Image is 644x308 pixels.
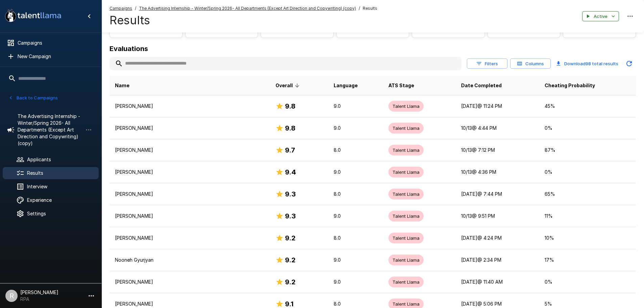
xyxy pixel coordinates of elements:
p: 0 % [545,169,630,175]
h6: 9.7 [285,145,295,156]
p: 0 % [545,125,630,132]
p: [PERSON_NAME] [115,169,265,175]
h6: 9.2 [285,255,295,265]
p: 17 % [545,257,630,263]
h6: 9.3 [285,189,296,199]
p: [PERSON_NAME] [115,125,265,132]
p: 87 % [545,147,630,153]
span: Language [334,81,358,90]
p: 8.0 [334,147,378,153]
span: Date Completed [461,81,502,90]
h6: 9.8 [285,101,295,112]
h6: 9.3 [285,211,296,221]
td: [DATE] @ 2:34 PM [456,249,540,271]
span: Talent Llama [388,169,424,175]
p: 9.0 [334,125,378,132]
span: Talent Llama [388,103,424,110]
p: [PERSON_NAME] [115,191,265,197]
p: 0 % [545,279,630,285]
p: 8.0 [334,301,378,307]
p: 5 % [545,301,630,307]
h6: 9.2 [285,277,295,287]
button: Columns [510,58,551,69]
span: Cheating Probability [545,81,595,90]
span: Talent Llama [388,125,424,132]
span: Talent Llama [388,301,424,307]
span: Talent Llama [388,147,424,153]
td: 10/13 @ 9:51 PM [456,205,540,227]
p: [PERSON_NAME] [115,279,265,285]
h6: 9.4 [285,167,296,177]
td: [DATE] @ 11:40 AM [456,271,540,293]
button: Active [582,11,619,22]
h6: 9.8 [285,123,295,134]
span: Results [363,5,377,12]
button: Filters [467,58,507,69]
span: / [359,5,360,12]
span: ATS Stage [388,81,414,90]
p: Nooneh Gyurjyan [115,257,265,263]
button: Updated Today - 8:01 AM [622,57,636,70]
span: Talent Llama [388,191,424,197]
span: Talent Llama [388,279,424,285]
span: Talent Llama [388,213,424,219]
p: 10 % [545,235,630,241]
p: [PERSON_NAME] [115,301,265,307]
span: / [135,5,136,12]
span: Name [115,81,129,90]
p: 65 % [545,191,630,197]
button: Download98 total results [553,57,621,70]
span: Talent Llama [388,235,424,241]
p: 9.0 [334,213,378,219]
p: 8.0 [334,191,378,197]
b: Evaluations [110,45,148,53]
span: Talent Llama [388,257,424,263]
p: [PERSON_NAME] [115,235,265,241]
p: 45 % [545,103,630,110]
td: 10/13 @ 4:44 PM [456,117,540,139]
p: 9.0 [334,279,378,285]
p: [PERSON_NAME] [115,103,265,110]
td: [DATE] @ 7:44 PM [456,183,540,205]
p: [PERSON_NAME] [115,213,265,219]
h4: Results [110,13,377,27]
span: Overall [276,81,302,90]
p: 8.0 [334,235,378,241]
h6: 9.2 [285,233,295,243]
td: [DATE] @ 11:24 PM [456,95,540,117]
td: 10/13 @ 4:36 PM [456,161,540,183]
u: The Advertising Internship - Winter/Spring 2026- All Departments (Except Art Direction and Copywr... [139,6,356,11]
p: 9.0 [334,257,378,263]
u: Campaigns [110,6,132,11]
p: [PERSON_NAME] [115,147,265,153]
td: 10/13 @ 7:12 PM [456,139,540,161]
p: 11 % [545,213,630,219]
td: [DATE] @ 4:24 PM [456,227,540,249]
p: 9.0 [334,169,378,175]
p: 9.0 [334,103,378,110]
